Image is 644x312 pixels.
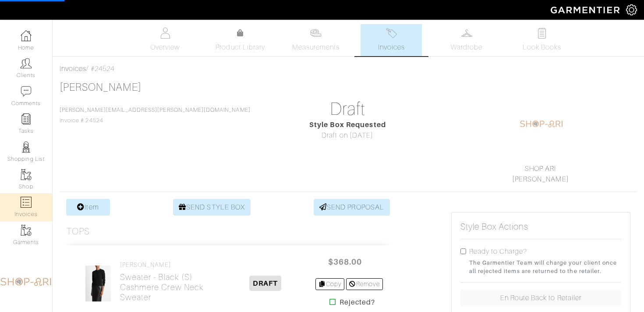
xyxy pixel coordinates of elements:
span: Product Library [216,42,265,53]
a: SHOP ARI [525,165,556,173]
label: Ready to Charge? [469,246,527,257]
img: clients-icon-6bae9207a08558b7cb47a8932f037763ab4055f8c8b6bfacd5dc20c3e0201464.png [21,58,32,69]
span: Overview [150,42,180,53]
span: Invoices [378,42,405,53]
img: reminder-icon-8004d30b9f0a5d33ae49ab947aed9ed385cf756f9e5892f1edd6e32f2345188e.png [21,113,32,124]
h4: [PERSON_NAME] [120,261,216,269]
a: SEND STYLE BOX [173,199,251,216]
img: 1604236452839.png.png [520,102,563,146]
a: [PERSON_NAME][EMAIL_ADDRESS][PERSON_NAME][DOMAIN_NAME] [60,107,251,113]
a: [PERSON_NAME] Sweater - Black (S)Cashmere Crew Neck Sweater [120,261,216,302]
img: orders-icon-0abe47150d42831381b5fb84f609e132dff9fe21cb692f30cb5eec754e2cba89.png [21,197,32,208]
a: Remove [346,278,382,290]
a: Product Library [210,28,271,53]
span: Wardrobe [451,42,482,53]
span: Look Books [523,42,562,53]
img: garments-icon-b7da505a4dc4fd61783c78ac3ca0ef83fa9d6f193b1c9dc38574b1d14d53ca28.png [21,169,32,180]
img: gear-icon-white-bd11855cb880d31180b6d7d6211b90ccbf57a29d726f0c71d8c61bd08dd39cc2.png [626,4,637,15]
a: Measurements [285,24,347,56]
img: todo-9ac3debb85659649dc8f770b8b6100bb5dab4b48dedcbae339e5042a72dfd3cc.svg [537,28,548,39]
div: Draft on [DATE] [258,130,437,141]
a: Invoices [361,24,422,56]
a: Copy [315,278,345,290]
a: Item [66,199,110,216]
a: En Route Back to Retailer [460,290,621,306]
img: hAgGBvMQLn86QH9K8bJji7zr [85,265,112,302]
span: Measurements [292,42,340,53]
a: [PERSON_NAME] [512,175,569,183]
h1: Draft [258,99,437,120]
h3: Tops [66,226,90,237]
small: The Garmentier Team will charge your client once all rejected items are returned to the retailer. [469,259,621,275]
div: / #24524 [60,64,637,74]
a: Invoices [60,65,86,73]
a: Wardrobe [436,24,497,56]
h2: Sweater - Black (S) Cashmere Crew Neck Sweater [120,272,216,302]
img: wardrobe-487a4870c1b7c33e795ec22d11cfc2ed9d08956e64fb3008fe2437562e282088.svg [461,28,472,39]
span: Invoice # 24524 [60,107,251,124]
img: stylists-icon-eb353228a002819b7ec25b43dbf5f0378dd9e0616d9560372ff212230b889e62.png [21,142,32,152]
span: $368.00 [319,252,372,271]
img: garments-icon-b7da505a4dc4fd61783c78ac3ca0ef83fa9d6f193b1c9dc38574b1d14d53ca28.png [21,225,32,236]
a: Overview [134,24,196,56]
strong: Rejected? [340,297,375,308]
h5: Style Box Actions [460,221,529,232]
div: Style Box Requested [258,120,437,130]
a: Look Books [511,24,573,56]
span: DRAFT [249,276,281,291]
img: basicinfo-40fd8af6dae0f16599ec9e87c0ef1c0a1fdea2edbe929e3d69a839185d80c458.svg [159,28,170,39]
img: comment-icon-a0a6a9ef722e966f86d9cbdc48e553b5cf19dbc54f86b18d962a5391bc8f6eb6.png [21,86,32,97]
a: [PERSON_NAME] [60,82,142,93]
img: orders-27d20c2124de7fd6de4e0e44c1d41de31381a507db9b33961299e4e07d508b8c.svg [386,28,397,39]
img: measurements-466bbee1fd09ba9460f595b01e5d73f9e2bff037440d3c8f018324cb6cdf7a4a.svg [310,28,321,39]
img: garmentier-logo-header-white-b43fb05a5012e4ada735d5af1a66efaba907eab6374d6393d1fbf88cb4ef424d.png [546,2,626,18]
a: SEND PROPOSAL [314,199,390,216]
img: dashboard-icon-dbcd8f5a0b271acd01030246c82b418ddd0df26cd7fceb0bd07c9910d44c42f6.png [21,30,32,41]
